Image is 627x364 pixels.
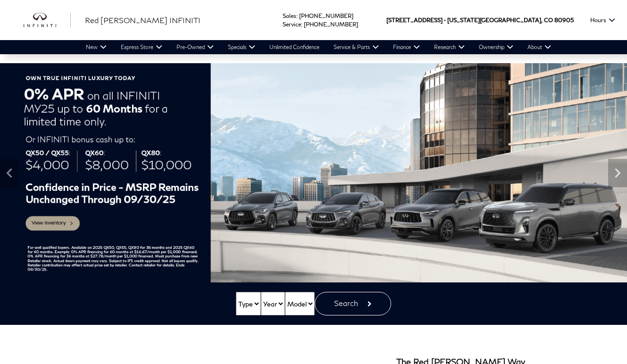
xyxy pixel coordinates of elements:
[169,40,221,54] a: Pre-Owned
[386,17,574,24] a: [STREET_ADDRESS] • [US_STATE][GEOGRAPHIC_DATA], CO 80905
[285,292,315,315] select: Vehicle Model
[427,40,472,54] a: Research
[114,40,169,54] a: Express Store
[79,40,558,54] nav: Main Navigation
[299,12,353,19] a: [PHONE_NUMBER]
[315,292,391,315] button: Search
[24,13,71,28] img: INFINITI
[24,13,71,28] a: infiniti
[262,40,326,54] a: Unlimited Confidence
[304,21,358,28] a: [PHONE_NUMBER]
[236,292,261,315] select: Vehicle Type
[261,292,285,315] select: Vehicle Year
[79,40,114,54] a: New
[386,40,427,54] a: Finance
[85,16,201,25] span: Red [PERSON_NAME] INFINITI
[85,15,201,26] a: Red [PERSON_NAME] INFINITI
[520,40,558,54] a: About
[326,40,386,54] a: Service & Parts
[221,40,262,54] a: Specials
[472,40,520,54] a: Ownership
[283,21,301,28] span: Service
[283,12,296,19] span: Sales
[296,12,298,19] span: :
[301,21,302,28] span: :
